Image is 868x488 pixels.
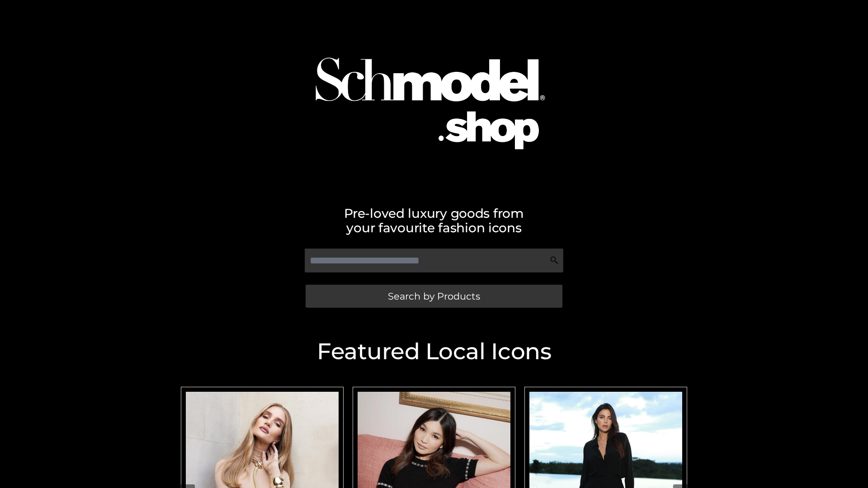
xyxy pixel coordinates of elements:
h2: Featured Local Icons​ [176,340,692,363]
h2: Pre-loved luxury goods from your favourite fashion icons [176,206,692,235]
a: Search by Products [306,285,562,308]
span: Search by Products [388,291,480,301]
img: Search Icon [550,256,559,265]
